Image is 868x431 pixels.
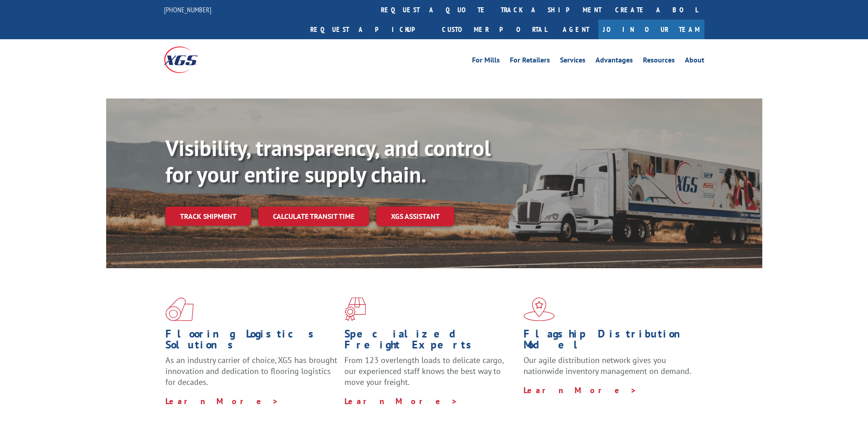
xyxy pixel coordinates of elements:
a: XGS ASSISTANT [376,207,454,226]
h1: Flagship Distribution Model [524,328,696,355]
a: Track shipment [165,207,251,226]
span: As an industry carrier of choice, XGS has brought innovation and dedication to flooring logistics... [165,355,337,387]
a: [PHONE_NUMBER] [164,5,211,14]
span: Our agile distribution network gives you nationwide inventory management on demand. [524,355,691,376]
a: Services [560,57,586,67]
a: Calculate transit time [258,207,369,226]
img: xgs-icon-total-supply-chain-intelligence-red [165,297,194,321]
a: Request a pickup [303,20,435,39]
a: Learn More > [165,396,279,406]
a: For Mills [472,57,500,67]
a: Resources [643,57,675,67]
h1: Specialized Freight Experts [344,328,517,355]
p: From 123 overlength loads to delicate cargo, our experienced staff knows the best way to move you... [344,355,517,395]
a: About [685,57,704,67]
a: Customer Portal [435,20,554,39]
h1: Flooring Logistics Solutions [165,328,338,355]
a: Learn More > [524,385,637,395]
img: xgs-icon-flagship-distribution-model-red [524,297,555,321]
a: Advantages [596,57,633,67]
a: For Retailers [510,57,550,67]
img: xgs-icon-focused-on-flooring-red [344,297,366,321]
b: Visibility, transparency, and control for your entire supply chain. [165,134,491,188]
a: Join Our Team [598,20,704,39]
a: Agent [554,20,598,39]
a: Learn More > [344,396,458,406]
